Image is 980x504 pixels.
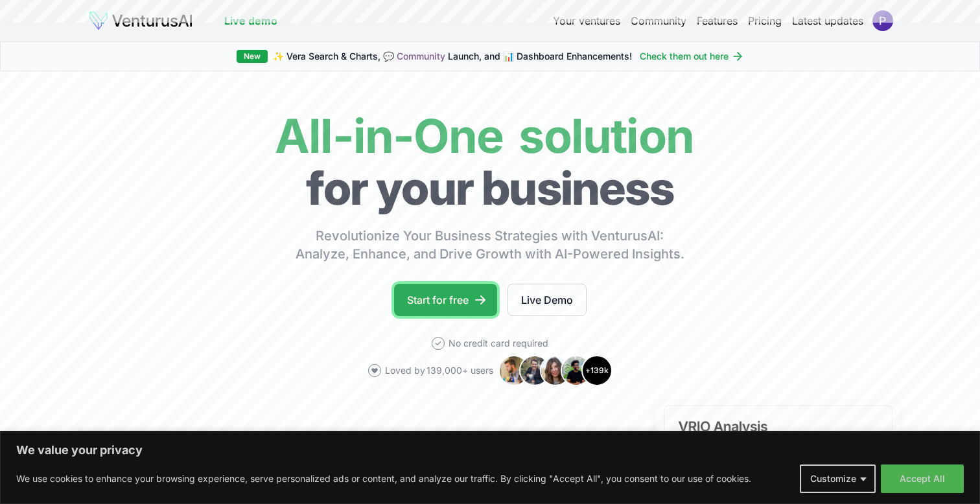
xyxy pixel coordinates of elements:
[561,355,592,386] img: Avatar 4
[16,442,964,458] p: We value your privacy
[800,464,876,493] button: Customize
[881,464,964,493] button: Accept All
[16,471,751,487] p: We use cookies to enhance your browsing experience, serve personalized ads or content, and analyz...
[273,50,632,63] span: ✨ Vera Search & Charts, 💬 Launch, and 📊 Dashboard Enhancements!
[397,51,445,62] a: Community
[507,284,587,316] a: Live Demo
[498,355,530,386] img: Avatar 1
[540,355,571,386] img: Avatar 3
[519,355,550,386] img: Avatar 2
[394,284,497,316] a: Start for free
[237,50,268,63] div: New
[640,50,744,63] a: Check them out here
